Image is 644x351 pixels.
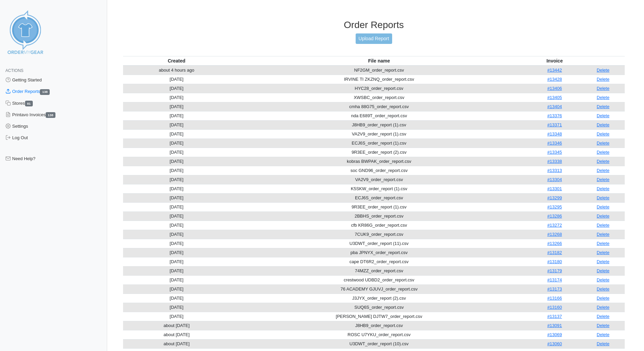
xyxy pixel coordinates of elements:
[597,77,610,82] a: Delete
[123,230,230,239] td: [DATE]
[123,303,230,312] td: [DATE]
[230,211,528,221] td: 2BBHS_order_report.csv
[547,131,562,136] a: #13348
[123,120,230,129] td: [DATE]
[597,95,610,100] a: Delete
[547,141,562,146] a: #13346
[230,56,528,66] th: File name
[547,77,562,82] a: #13428
[123,84,230,93] td: [DATE]
[123,266,230,275] td: [DATE]
[597,323,610,328] a: Delete
[230,193,528,202] td: ECJ6S_order_report.csv
[230,312,528,321] td: [PERSON_NAME] DJTW7_order_report.csv
[547,314,562,319] a: #13137
[547,332,562,337] a: #13069
[597,122,610,127] a: Delete
[547,68,562,73] a: #13442
[597,296,610,301] a: Delete
[547,104,562,109] a: #13404
[123,56,230,66] th: Created
[597,332,610,337] a: Delete
[597,195,610,200] a: Delete
[230,102,528,111] td: cmha 88G75_order_report.csv
[230,157,528,166] td: kobras BWPAK_order_report.csv
[597,86,610,91] a: Delete
[547,204,562,209] a: #13295
[123,93,230,102] td: [DATE]
[597,241,610,246] a: Delete
[230,120,528,129] td: J8HB9_order_report (1).csv
[547,86,562,91] a: #13406
[123,75,230,84] td: [DATE]
[597,277,610,282] a: Delete
[547,95,562,100] a: #13405
[597,104,610,109] a: Delete
[230,111,528,120] td: nda E689T_order_report.csv
[123,66,230,75] td: about 4 hours ago
[230,284,528,294] td: 76 ACADEMY GJUVJ_order_report.csv
[230,66,528,75] td: NF2GM_order_report.csv
[123,211,230,221] td: [DATE]
[597,159,610,164] a: Delete
[547,223,562,228] a: #13272
[597,214,610,219] a: Delete
[123,239,230,248] td: [DATE]
[547,323,562,328] a: #13091
[123,148,230,157] td: [DATE]
[547,186,562,191] a: #13301
[230,175,528,184] td: VA2V9_order_report.csv
[597,186,610,191] a: Delete
[597,250,610,255] a: Delete
[547,232,562,237] a: #13268
[123,166,230,175] td: [DATE]
[547,341,562,346] a: #13060
[123,184,230,193] td: [DATE]
[547,113,562,118] a: #13376
[230,129,528,139] td: VA2V9_order_report (1).csv
[230,239,528,248] td: U3DWT_order_report (11).csv
[547,177,562,182] a: #13304
[547,277,562,282] a: #13174
[230,139,528,148] td: ECJ6S_order_report (1).csv
[230,266,528,275] td: 74MZZ_order_report.csv
[230,166,528,175] td: soc GND96_order_report.csv
[597,223,610,228] a: Delete
[230,303,528,312] td: SUQ6S_order_report.csv
[230,184,528,193] td: K5SKW_order_report (1).csv
[123,330,230,339] td: about [DATE]
[123,111,230,120] td: [DATE]
[40,89,50,95] span: 138
[597,177,610,182] a: Delete
[123,275,230,284] td: [DATE]
[123,193,230,202] td: [DATE]
[230,202,528,211] td: 9R3EE_order_report (1).csv
[230,148,528,157] td: 9R3EE_order_report (2).csv
[547,214,562,219] a: #13286
[597,314,610,319] a: Delete
[123,202,230,211] td: [DATE]
[230,93,528,102] td: XWSBC_order_report.csv
[230,84,528,93] td: HYC28_order_report.csv
[123,248,230,257] td: [DATE]
[547,286,562,292] a: #13173
[597,150,610,155] a: Delete
[230,230,528,239] td: 7CUK9_order_report.csv
[547,259,562,264] a: #13180
[356,33,392,44] a: Upload Report
[547,296,562,301] a: #13166
[597,168,610,173] a: Delete
[123,284,230,294] td: [DATE]
[123,257,230,266] td: [DATE]
[230,248,528,257] td: pba JPNYX_order_report.csv
[597,286,610,292] a: Delete
[230,294,528,303] td: J3JYX_order_report (2).csv
[230,321,528,330] td: J8HB9_order_report.csv
[597,141,610,146] a: Delete
[123,19,625,31] h3: Order Reports
[547,195,562,200] a: #13299
[5,68,23,73] span: Actions
[547,250,562,255] a: #13182
[230,221,528,230] td: cfb KR86G_order_report.csv
[230,275,528,284] td: crestwood UDBD2_order_report.csv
